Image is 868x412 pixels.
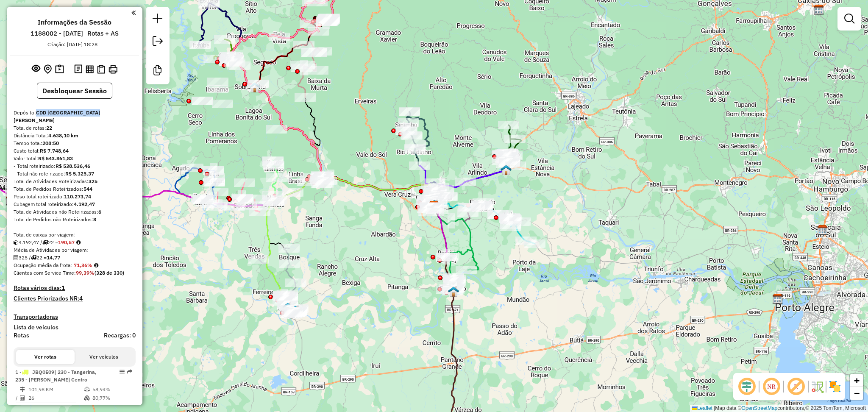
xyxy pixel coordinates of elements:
[107,63,119,75] button: Imprimir Rotas
[76,270,95,276] strong: 99,39%
[501,164,512,175] img: Venâncio Aires
[282,302,293,313] img: UDC Cachueira do Sul - ZUMPY
[79,295,83,302] strong: 4
[64,193,91,200] strong: 110.273,74
[61,284,65,292] strong: 1
[92,394,132,402] td: 80,77%
[127,369,132,374] em: Rota exportada
[131,8,136,17] a: Clique aqui para minimizar o painel
[83,186,92,192] strong: 544
[14,254,136,262] div: 325 / 22 =
[14,178,136,185] div: Total de Atividades Roteirizadas:
[30,62,42,76] button: Exibir sessão original
[149,33,166,52] a: Exportar sessão
[14,295,136,302] h4: Clientes Priorizados NR:
[772,293,783,304] img: CDD Porto Alegre
[28,394,83,402] td: 26
[42,140,59,146] strong: 208:50
[428,200,440,212] img: CDD Santa Cruz do Sul
[817,225,828,236] img: CDD Sapucaia
[75,350,133,364] button: Ver veículos
[72,63,84,76] button: Logs desbloquear sessão
[32,369,54,375] span: JBQ0E09
[714,405,715,411] span: |
[14,313,136,320] h4: Transportadoras
[84,63,95,75] button: Visualizar relatório de Roteirização
[192,97,213,105] div: Atividade não roteirizada - CANCHA DE BOCHA OLIV
[290,305,301,316] img: FAD Santa Cruz do Sul- Cachoeira
[14,324,136,331] h4: Lista de veículos
[14,155,136,162] div: Valor total:
[20,395,25,401] i: Total de Atividades
[92,385,132,394] td: 58,94%
[14,124,136,132] div: Total de rotas:
[46,125,52,131] strong: 22
[65,170,94,177] strong: R$ 5.325,37
[14,200,136,208] div: Cubagem total roteirizado:
[14,185,136,193] div: Total de Pedidos Roteirizados:
[14,284,136,292] h4: Rotas vários dias:
[56,163,90,169] strong: R$ 538.536,46
[120,369,125,374] em: Opções
[87,30,119,37] h6: Rotas + AS
[98,209,101,215] strong: 6
[813,4,824,15] img: CDD Caxias
[448,286,459,297] img: Rio Pardo
[14,262,72,268] span: Ocupação média da frota:
[14,255,19,260] i: Total de Atividades
[810,380,824,393] img: Fluxo de ruas
[48,132,78,139] strong: 4.638,10 km
[44,41,101,48] div: Criação: [DATE] 18:28
[854,375,860,386] span: +
[690,405,868,412] div: Map data © contributors,© 2025 TomTom, Microsoft
[149,10,166,29] a: Nova sessão e pesquisa
[94,263,98,268] em: Média calculada utilizando a maior ocupação (%Peso ou %Cubagem) de cada rota da sessão. Rotas cro...
[14,147,136,155] div: Custo total:
[149,62,166,81] a: Criar modelo
[76,240,81,245] i: Meta Caixas/viagem: 219,00 Diferença: -28,43
[74,201,95,207] strong: 4.192,47
[14,240,19,245] i: Cubagem total roteirizado
[828,380,842,393] img: Exibir/Ocultar setores
[850,387,863,400] a: Zoom out
[38,18,111,26] h4: Informações da Sessão
[42,63,53,76] button: Centralizar mapa no depósito ou ponto de apoio
[429,199,440,210] img: Santa Cruz FAD
[6,195,17,206] img: CDD Santa Maria
[14,170,136,178] div: - Total não roteirizado:
[14,162,136,170] div: - Total roteirizado:
[14,109,100,123] strong: CDD [GEOGRAPHIC_DATA][PERSON_NAME]
[14,246,136,254] div: Média de Atividades por viagem:
[14,231,136,239] div: Total de caixas por viagem:
[737,376,757,397] span: Ocultar deslocamento
[14,109,136,124] div: Depósito:
[31,255,36,260] i: Total de rotas
[14,132,136,139] div: Distância Total:
[212,100,233,108] div: Atividade não roteirizada - MINE MERCADO BUENO
[14,332,29,339] a: Rotas
[761,376,782,397] span: Ocultar NR
[84,395,90,401] i: % de utilização da cubagem
[248,80,269,88] div: Atividade não roteirizada - ANILCE SCHLEMMER - M
[841,10,858,27] a: Exibir filtros
[14,208,136,216] div: Total de Atividades não Roteirizadas:
[15,394,19,402] td: /
[92,404,132,412] td: 08:14
[20,387,25,392] i: Distância Total
[266,125,287,134] div: Atividade não roteirizada - ELISANDRA GOELZER 96
[93,216,96,223] strong: 8
[14,193,136,200] div: Peso total roteirizado:
[47,254,60,261] strong: 14,77
[31,30,83,37] h6: 1188002 - [DATE]
[58,239,75,245] strong: 190,57
[95,270,124,276] strong: (328 de 330)
[89,178,97,184] strong: 325
[14,239,136,246] div: 4.192,47 / 22 =
[742,405,778,411] a: OpenStreetMap
[15,404,19,412] td: =
[207,85,228,93] div: Atividade não roteirizada - SILVANO SPERAFICO - ME
[854,388,860,398] span: −
[14,216,136,223] div: Total de Pedidos não Roteirizados:
[207,78,228,86] div: Atividade não roteirizada - MITRA DIOCESANA DE C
